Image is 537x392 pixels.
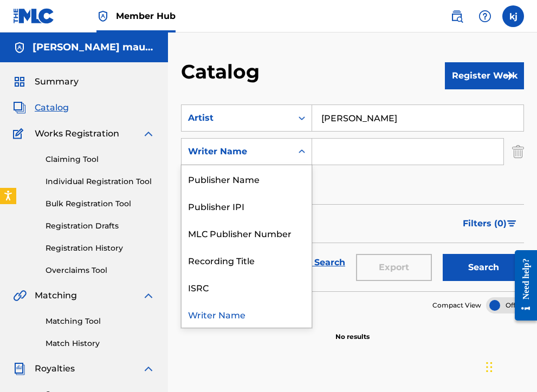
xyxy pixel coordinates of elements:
a: CatalogCatalog [13,101,69,114]
img: Catalog [13,101,26,114]
span: Matching [35,289,77,302]
a: Bulk Registration Tool [46,198,155,210]
div: Writer Name [188,145,286,158]
img: help [478,10,491,23]
a: Claiming Tool [46,154,155,165]
a: SummarySummary [13,75,79,88]
div: Recording Title [182,246,312,273]
a: Match History [46,338,155,349]
img: expand [142,289,155,302]
img: MLC Logo [13,8,55,24]
div: Writer Name [182,300,312,328]
a: Registration Drafts [46,220,155,232]
img: Delete Criterion [512,138,524,165]
img: search [450,10,463,23]
img: Summary [13,75,26,88]
a: Overclaims Tool [46,265,155,276]
img: f7272a7cc735f4ea7f67.svg [502,69,515,82]
div: ISRC [182,273,312,300]
iframe: Resource Center [507,239,537,332]
form: Search Form [181,104,524,291]
div: MLC Publisher Number [182,219,312,246]
span: Royalties [35,362,75,375]
a: Reset Search [280,251,351,275]
iframe: Chat Widget [483,340,537,392]
div: Help [474,5,496,27]
span: Member Hub [116,10,176,22]
a: Registration History [46,243,155,254]
span: Filters ( 0 ) [463,217,507,230]
a: Matching Tool [46,316,155,327]
img: expand [142,127,155,140]
div: User Menu [502,5,524,27]
button: Filters (0) [456,210,524,237]
img: Royalties [13,362,26,375]
span: Summary [35,75,79,88]
p: No results [335,319,370,342]
div: Drag [486,351,493,383]
button: Register Work [445,62,524,89]
img: Matching [13,289,27,302]
img: Top Rightsholder [96,10,109,23]
h2: Catalog [181,60,265,84]
div: Artist [188,112,286,125]
img: filter [507,220,516,227]
img: Accounts [13,41,26,54]
span: Catalog [35,101,69,114]
span: Compact View [432,300,481,310]
div: Publisher Name [182,165,312,192]
div: Publisher IPI [182,192,312,219]
a: Public Search [446,5,468,27]
span: Works Registration [35,127,119,140]
a: Individual Registration Tool [46,176,155,187]
h5: keenan maui jameson [33,41,155,54]
img: expand [142,362,155,375]
button: Search [443,254,524,281]
img: Works Registration [13,127,27,140]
